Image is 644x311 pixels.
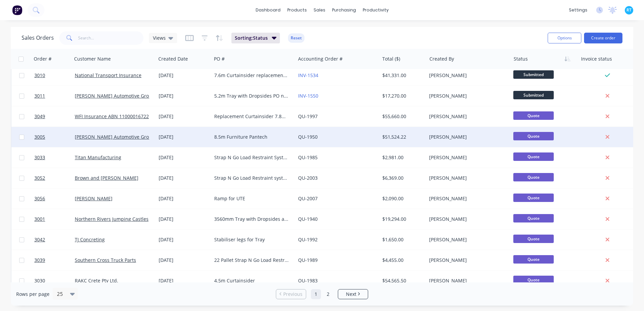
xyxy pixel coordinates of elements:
[231,33,280,43] button: Sorting:Status
[382,195,422,202] div: $2,090.00
[214,154,289,161] div: Strap N Go Load Restraint System complete for 10 pallet curtainsider
[513,111,554,120] span: Quote
[75,236,105,243] a: TJ Concreting
[75,216,149,222] a: Northern Rivers Jumping Castles
[34,175,45,181] span: 3052
[34,277,45,284] span: 3030
[429,236,504,243] div: [PERSON_NAME]
[513,235,554,243] span: Quote
[34,195,45,202] span: 3056
[382,257,422,264] div: $4,455.00
[75,113,149,119] a: WFI Insurance ABN 11000016722
[159,195,209,202] div: [DATE]
[22,35,54,41] h1: Sales Orders
[214,134,289,140] div: 8.5m Furniture Pantech
[75,175,138,181] a: Brown and [PERSON_NAME]
[329,5,359,15] div: purchasing
[75,72,141,78] a: National Transport Insurance
[75,195,112,202] a: [PERSON_NAME]
[34,257,45,264] span: 3039
[429,216,504,222] div: [PERSON_NAME]
[382,154,422,161] div: $2,981.00
[153,34,166,41] span: Views
[16,291,50,298] span: Rows per page
[429,113,504,120] div: [PERSON_NAME]
[34,168,75,188] a: 3052
[382,236,422,243] div: $1,650.00
[429,72,504,79] div: [PERSON_NAME]
[513,194,554,202] span: Quote
[429,257,504,264] div: [PERSON_NAME]
[298,154,318,161] a: QU-1985
[298,236,318,243] a: QU-1992
[34,216,45,222] span: 3001
[34,250,75,270] a: 3039
[298,175,318,181] a: QU-2003
[346,291,356,298] span: Next
[548,33,581,43] button: Options
[34,56,52,62] div: Order #
[298,277,318,284] a: QU-1983
[214,277,289,284] div: 4.5m Curtainsider
[514,56,528,62] div: Status
[78,31,144,45] input: Search...
[34,271,75,291] a: 3030
[298,257,318,263] a: QU-1989
[159,277,209,284] div: [DATE]
[214,216,289,222] div: 3560mm Tray with Dropsides and Body swap of existing pantech
[34,188,75,209] a: 3056
[159,113,209,120] div: [DATE]
[429,175,504,181] div: [PERSON_NAME]
[74,56,111,62] div: Customer Name
[214,236,289,243] div: Stabiliser legs for Tray
[298,93,318,99] a: INV-1550
[429,93,504,99] div: [PERSON_NAME]
[581,56,612,62] div: Invoice status
[513,214,554,222] span: Quote
[584,33,622,43] button: Create order
[159,175,209,181] div: [DATE]
[34,134,45,140] span: 3005
[34,127,75,147] a: 3005
[382,113,422,120] div: $55,660.00
[359,5,392,15] div: productivity
[34,230,75,250] a: 3042
[34,106,75,127] a: 3049
[214,56,225,62] div: PO #
[298,195,318,202] a: QU-2007
[513,91,554,99] span: Submitted
[75,154,121,161] a: Titan Manufacturing
[159,216,209,222] div: [DATE]
[382,134,422,140] div: $51,524.22
[311,289,321,299] a: Page 1 is your current page
[159,134,209,140] div: [DATE]
[429,134,504,140] div: [PERSON_NAME]
[235,35,268,41] span: Sorting: Status
[34,113,45,120] span: 3049
[513,255,554,264] span: Quote
[214,257,289,264] div: 22 Pallet Strap N Go Load Restraint System
[298,216,318,222] a: QU-1940
[34,236,45,243] span: 3042
[382,277,422,284] div: $54,565.50
[513,132,554,140] span: Quote
[34,72,45,79] span: 3010
[626,7,632,13] span: RT
[323,289,333,299] a: Page 2
[34,209,75,229] a: 3001
[214,93,289,99] div: 5.2m Tray with Dropsides PO no 405V133735 VIN [VEHICLE_IDENTIFICATION_NUMBER] JC00575 Deal 13896
[429,195,504,202] div: [PERSON_NAME]
[34,93,45,99] span: 3011
[34,147,75,168] a: 3033
[513,276,554,284] span: Quote
[382,93,422,99] div: $17,270.00
[34,86,75,106] a: 3011
[338,291,368,298] a: Next page
[298,134,318,140] a: QU-1950
[252,5,284,15] a: dashboard
[298,72,318,78] a: INV-1534
[298,113,318,119] a: QU-1997
[284,5,310,15] div: products
[75,277,118,284] a: RAKC Crete Pty Ltd.
[429,56,454,62] div: Created By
